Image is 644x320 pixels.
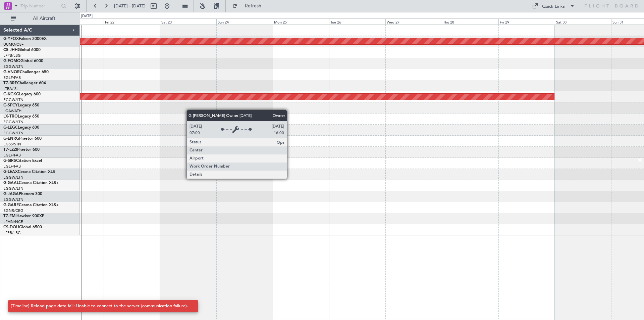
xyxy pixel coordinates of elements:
[498,18,555,25] div: Fri 29
[3,120,23,125] a: EGGW/LTN
[3,103,18,107] span: G-SPCY
[442,18,498,25] div: Thu 28
[3,81,17,85] span: T7-BRE
[3,197,23,202] a: EGGW/LTN
[239,4,267,8] span: Refresh
[3,203,19,207] span: G-GARE
[3,214,16,218] span: T7-EMI
[3,170,18,174] span: G-LEAX
[160,18,216,25] div: Sat 23
[3,159,42,163] a: G-SIRSCitation Excel
[529,1,578,11] button: Quick Links
[3,186,23,191] a: EGGW/LTN
[3,159,16,163] span: G-SIRS
[329,18,385,25] div: Tue 26
[3,208,23,213] a: EGNR/CEG
[3,214,44,218] a: T7-EMIHawker 900XP
[3,126,18,130] span: G-LEGC
[542,3,565,10] div: Quick Links
[3,137,42,141] a: G-ENRGPraetor 600
[3,97,23,102] a: EGGW/LTN
[3,192,19,196] span: G-JAGA
[3,170,55,174] a: G-LEAXCessna Citation XLS
[3,148,40,152] a: T7-LZZIPraetor 600
[3,164,21,169] a: EGLF/FAB
[3,70,49,74] a: G-VNORChallenger 650
[3,70,20,74] span: G-VNOR
[216,18,273,25] div: Sun 24
[3,92,19,96] span: G-KGKG
[3,86,18,91] a: LTBA/ISL
[3,108,21,113] a: LGAV/ATH
[3,48,18,52] span: CS-JHH
[3,203,59,207] a: G-GARECessna Citation XLS+
[3,81,46,85] a: T7-BREChallenger 604
[3,230,21,235] a: LFPB/LBG
[104,18,160,25] div: Fri 22
[3,219,23,224] a: LFMN/NCE
[3,37,19,41] span: G-YFOX
[3,153,21,158] a: EGLF/FAB
[3,142,21,147] a: EGSS/STN
[3,137,19,141] span: G-ENRG
[3,225,42,229] a: CS-DOUGlobal 6500
[555,18,611,25] div: Sat 30
[3,103,39,107] a: G-SPCYLegacy 650
[3,192,42,196] a: G-JAGAPhenom 300
[3,64,23,69] a: EGGW/LTN
[3,92,41,96] a: G-KGKGLegacy 600
[3,37,47,41] a: G-YFOXFalcon 2000EX
[114,3,146,9] span: [DATE] - [DATE]
[3,42,23,47] a: UUMO/OSF
[3,115,39,119] a: LX-TROLegacy 650
[3,115,18,119] span: LX-TRO
[17,16,71,21] span: All Aircraft
[3,59,20,63] span: G-FOMO
[81,13,93,19] div: [DATE]
[3,59,43,63] a: G-FOMOGlobal 6000
[3,131,23,136] a: EGGW/LTN
[3,181,59,185] a: G-GAALCessna Citation XLS+
[273,18,329,25] div: Mon 25
[3,48,41,52] a: CS-JHHGlobal 6000
[11,303,188,310] div: [Timeline] Reload page data fail: Unable to connect to the server (communication failure).
[3,126,39,130] a: G-LEGCLegacy 600
[3,225,19,229] span: CS-DOU
[385,18,442,25] div: Wed 27
[229,1,269,11] button: Refresh
[3,148,17,152] span: T7-LZZI
[7,13,73,24] button: All Aircraft
[3,75,21,80] a: EGLF/FAB
[3,181,19,185] span: G-GAAL
[20,1,59,11] input: Trip Number
[3,53,21,58] a: LFPB/LBG
[3,175,23,180] a: EGGW/LTN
